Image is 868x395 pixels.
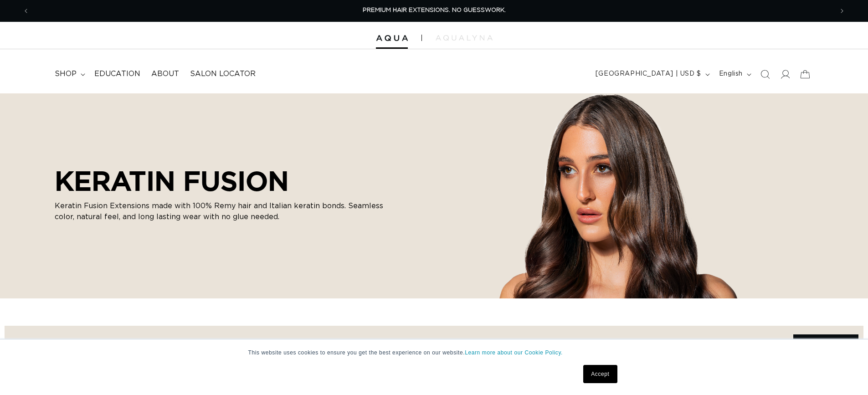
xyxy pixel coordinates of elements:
[146,64,185,84] a: About
[55,69,77,79] span: shop
[812,336,833,353] span: Filter
[436,35,493,41] img: aqualyna.com
[89,64,146,84] a: Education
[832,2,852,20] button: Next announcement
[714,66,755,83] button: English
[55,200,401,222] p: Keratin Fusion Extensions made with 100% Remy hair and Italian keratin bonds. Seamless color, nat...
[755,64,775,84] summary: Search
[596,69,701,79] span: [GEOGRAPHIC_DATA] | USD $
[94,69,140,79] span: Education
[376,35,408,41] img: Aqua Hair Extensions
[190,69,256,79] span: Salon Locator
[583,365,617,383] a: Accept
[16,2,36,20] button: Previous announcement
[363,7,506,13] span: PREMIUM HAIR EXTENSIONS. NO GUESSWORK.
[151,69,179,79] span: About
[248,349,620,357] p: This website uses cookies to ensure you get the best experience on our website.
[465,349,563,356] a: Learn more about our Cookie Policy.
[185,64,261,84] a: Salon Locator
[49,64,89,84] summary: shop
[590,66,714,83] button: [GEOGRAPHIC_DATA] | USD $
[719,69,743,79] span: English
[55,165,401,197] h2: KERATIN FUSION
[793,334,858,355] summary: Filter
